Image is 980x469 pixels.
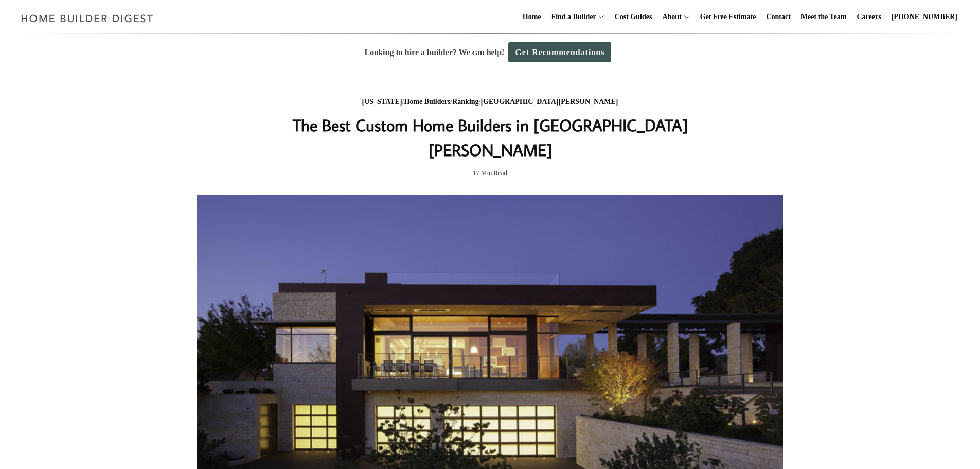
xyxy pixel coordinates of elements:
a: About [658,1,681,33]
a: [US_STATE] [362,98,402,106]
a: Get Recommendations [508,42,611,62]
a: Find a Builder [547,1,596,33]
a: Home Builders [404,98,450,106]
span: 17 Min Read [473,167,507,179]
a: Contact [762,1,794,33]
h1: The Best Custom Home Builders in [GEOGRAPHIC_DATA][PERSON_NAME] [285,113,696,162]
a: Careers [853,1,885,33]
a: Cost Guides [611,1,656,33]
a: Meet the Team [797,1,851,33]
a: Get Free Estimate [696,1,760,33]
a: [GEOGRAPHIC_DATA][PERSON_NAME] [480,98,618,106]
a: Home [519,1,545,33]
div: / / / [285,96,696,109]
a: [PHONE_NUMBER] [887,1,961,33]
img: Home Builder Digest [16,8,158,28]
a: Ranking [452,98,478,106]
